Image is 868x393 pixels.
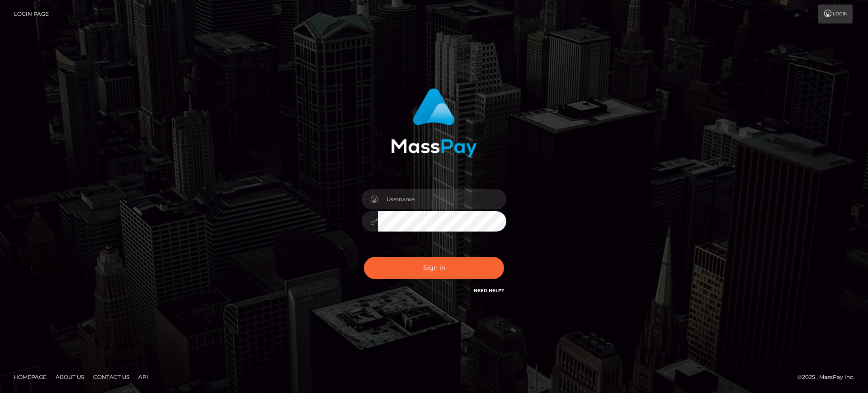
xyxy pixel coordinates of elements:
a: API [135,370,152,384]
input: Username... [378,189,506,209]
div: © 2025 , MassPay Inc. [797,372,861,382]
a: About Us [52,370,88,384]
a: Contact Us [90,370,133,384]
img: MassPay Login [391,88,477,157]
a: Homepage [10,370,50,384]
a: Need Help? [474,288,504,294]
a: Login Page [14,5,49,24]
button: Sign in [364,257,504,279]
a: Login [818,5,853,24]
